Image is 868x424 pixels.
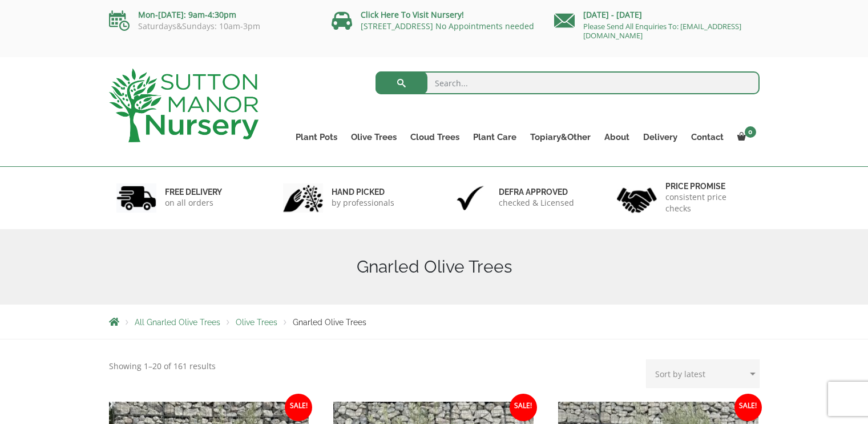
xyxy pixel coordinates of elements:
img: 3.jpg [450,183,490,213]
img: 2.jpg [283,183,323,213]
a: Delivery [636,129,684,145]
a: Cloud Trees [403,129,466,145]
span: Sale! [285,394,312,421]
p: by professionals [332,197,394,209]
a: [STREET_ADDRESS] No Appointments needed [361,21,534,31]
h6: Price promise [665,181,752,191]
input: Search... [376,71,760,94]
img: logo [109,69,259,142]
span: Sale! [734,394,762,421]
h6: FREE DELIVERY [165,187,222,197]
p: on all orders [165,197,222,209]
a: Plant Care [466,129,523,145]
p: [DATE] - [DATE] [554,8,760,22]
nav: Breadcrumbs [109,317,760,326]
a: About [597,129,636,145]
h6: hand picked [332,187,394,197]
a: Click Here To Visit Nursery! [361,9,464,20]
a: Plant Pots [289,129,344,145]
a: All Gnarled Olive Trees [135,318,220,327]
p: Saturdays&Sundays: 10am-3pm [109,22,314,31]
a: Olive Trees [344,129,403,145]
img: 1.jpg [116,183,156,213]
p: Mon-[DATE]: 9am-4:30pm [109,8,314,22]
p: checked & Licensed [499,197,574,209]
img: 4.jpg [617,181,657,215]
h6: Defra approved [499,187,574,197]
p: consistent price checks [665,191,752,214]
a: Topiary&Other [523,129,597,145]
span: Gnarled Olive Trees [293,318,366,327]
span: 0 [745,126,756,138]
select: Shop order [646,359,760,388]
a: Olive Trees [236,318,277,327]
h1: Gnarled Olive Trees [109,257,760,277]
p: Showing 1–20 of 161 results [109,359,216,373]
a: Please Send All Enquiries To: [EMAIL_ADDRESS][DOMAIN_NAME] [583,21,741,41]
a: 0 [730,129,760,145]
span: Sale! [510,394,537,421]
a: Contact [684,129,730,145]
